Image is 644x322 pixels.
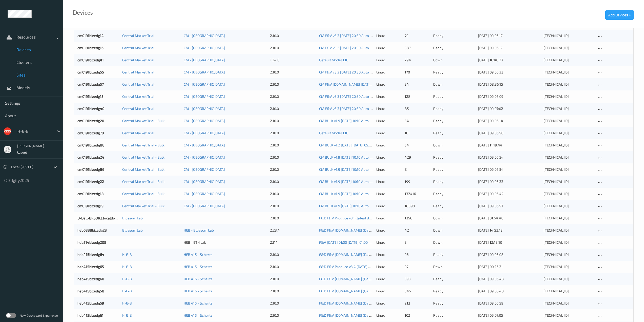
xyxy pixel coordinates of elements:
[433,191,474,196] p: ready
[405,70,429,75] div: 170
[433,228,474,233] p: down
[77,33,104,38] a: cm0191bizedg14
[184,70,225,74] a: CM - [GEOGRAPHIC_DATA]
[122,82,154,86] a: Central Market Trial
[478,191,540,196] div: [DATE] 09:06:42
[122,46,154,50] a: Central Market Trial
[319,131,348,135] a: Default Model 1.10
[77,46,103,50] a: cm0191bizedg16
[122,216,143,220] a: Blossom Lab
[270,130,316,136] div: 2.10.0
[270,264,316,269] div: 2.10.0
[544,313,593,318] div: [TECHNICAL_ID]
[77,301,104,305] a: heb415bizedg59
[319,301,431,305] a: F&D F&V [DOMAIN_NAME] (Daily) [DATE] 16:30 [DATE] 16:30 Auto Save
[319,58,348,62] a: Default Model 1.10
[376,130,401,136] p: linux
[544,301,593,306] div: [TECHNICAL_ID]
[544,240,593,245] div: [TECHNICAL_ID]
[270,276,316,281] div: 2.10.0
[405,94,429,99] div: 128
[270,301,316,306] div: 2.10.0
[319,216,413,220] a: F&D F&V Produce v3.1 (latest data) [DATE] 19:42 Auto Save
[184,58,225,62] a: CM - [GEOGRAPHIC_DATA]
[77,216,123,220] a: D-Dell-BRSQR3.localdomain
[122,192,164,196] a: Central Market Trial - Bulk
[319,277,431,281] a: F&D F&V [DOMAIN_NAME] (Daily) [DATE] 16:30 [DATE] 16:30 Auto Save
[376,118,401,123] p: linux
[544,216,593,221] div: [TECHNICAL_ID]
[433,155,474,160] p: ready
[405,130,429,136] div: 101
[405,228,429,233] div: 42
[376,276,401,281] p: linux
[405,252,429,257] div: 96
[376,94,401,99] p: linux
[433,203,474,209] p: ready
[478,130,540,136] div: [DATE] 09:06:58
[319,46,378,50] a: CM F&V v3.2 [DATE] 20:30 Auto Save
[122,167,164,172] a: Central Market Trial - Bulk
[478,313,540,318] div: [DATE] 09:07:05
[184,131,225,135] a: CM - [GEOGRAPHIC_DATA]
[319,106,378,111] a: CM F&V v3.2 [DATE] 20:30 Auto Save
[405,33,429,38] div: 79
[270,70,316,75] div: 2.10.0
[270,191,316,196] div: 2.10.0
[544,289,593,294] div: [TECHNICAL_ID]
[405,45,429,50] div: 587
[122,252,132,257] a: H-E-B
[376,289,401,294] p: linux
[184,240,266,245] div: HEB - ETH Lab
[405,216,429,221] div: 1350
[544,82,593,87] div: [TECHNICAL_ID]
[376,45,401,50] p: linux
[184,252,212,257] a: HEB 415 - Schertz
[122,33,154,38] a: Central Market Trial
[433,45,474,50] p: ready
[376,167,401,172] p: linux
[405,289,429,294] div: 345
[544,118,593,123] div: [TECHNICAL_ID]
[433,106,474,111] p: ready
[77,70,104,74] a: cm0191bizedg55
[478,240,540,245] div: [DATE] 12:18:10
[478,33,540,38] div: [DATE] 09:06:17
[122,155,164,159] a: Central Market Trial - Bulk
[319,143,390,147] a: CM BULK v1.2 [DATE] [DATE] 05:14 Auto Save
[478,252,540,257] div: [DATE] 09:06:08
[122,301,132,305] a: H-E-B
[544,264,593,269] div: [TECHNICAL_ID]
[376,179,401,184] p: linux
[184,33,225,38] a: CM - [GEOGRAPHIC_DATA]
[77,252,104,257] a: heb415bizedg64
[270,203,316,209] div: 2.10.0
[184,179,225,184] a: CM - [GEOGRAPHIC_DATA]
[544,167,593,172] div: [TECHNICAL_ID]
[376,313,401,318] p: linux
[478,264,540,269] div: [DATE] 00:26:21
[184,119,225,123] a: CM - [GEOGRAPHIC_DATA]
[184,82,225,86] a: CM - [GEOGRAPHIC_DATA]
[433,276,474,281] p: ready
[122,131,154,135] a: Central Market Trial
[319,167,377,172] a: CM BULK v1.9 [DATE] 10:10 Auto Save
[544,45,593,50] div: [TECHNICAL_ID]
[433,264,474,269] p: down
[122,228,143,232] a: Blossom Lab
[184,277,212,281] a: HEB 415 - Schertz
[270,155,316,160] div: 2.10.0
[433,82,474,87] p: down
[319,119,377,123] a: CM BULK v1.9 [DATE] 10:10 Auto Save
[319,313,431,317] a: F&D F&V [DOMAIN_NAME] (Daily) [DATE] 16:30 [DATE] 16:30 Auto Save
[478,143,540,148] div: [DATE] 11:19:44
[376,70,401,75] p: linux
[270,313,316,318] div: 2.10.0
[319,240,385,244] a: F&V [DATE] 01:00 [DATE] 01:00 Auto Save
[77,131,104,135] a: cm0191bizedg70
[478,45,540,50] div: [DATE] 09:06:17
[478,301,540,306] div: [DATE] 09:06:59
[122,70,154,74] a: Central Market Trial
[319,252,431,257] a: F&D F&V [DOMAIN_NAME] (Daily) [DATE] 16:30 [DATE] 16:30 Auto Save
[405,264,429,269] div: 97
